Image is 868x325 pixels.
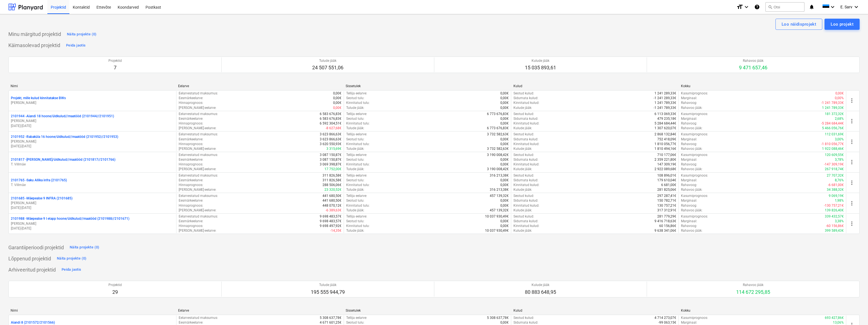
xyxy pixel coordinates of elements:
p: 2101765 - Saku Allika infra (2101765) [11,178,67,183]
p: Kasumiprognoos : [681,194,708,198]
p: 3 623 866,63€ [320,132,341,137]
button: Peida jaotis [65,41,87,50]
p: Kulude jääk : [513,208,532,213]
p: Tulude jääk : [346,208,364,213]
div: Peida jaotis [62,267,81,273]
p: [PERSON_NAME] [11,139,174,144]
p: 6 592 304,51€ [320,121,341,126]
p: Garantiiperioodi projektid [8,244,64,251]
p: Rahavoog : [681,203,697,208]
p: Marginaal : [681,96,697,101]
p: 23 320,52€ [324,187,341,192]
p: 316 213,38€ [490,173,509,178]
p: Tulude jääk [311,283,345,287]
p: Hinnaprognoos : [179,224,203,228]
p: 150 782,71€ [657,198,676,203]
p: 297 287,41€ [657,194,676,198]
p: 710 177,06€ [657,153,676,157]
p: [PERSON_NAME] [11,201,174,206]
div: Nimi [11,84,174,88]
p: Hinnaprognoos : [179,121,203,126]
p: 9 698 497,92€ [320,224,341,228]
p: Sidumata kulud : [513,198,538,203]
p: 3 732 582,63€ [487,146,509,151]
p: Kinnitatud kulud : [513,203,539,208]
p: 60 156,86€ [659,224,676,228]
div: 2101685 -Mäepealse 9 INFRA (2101685)[PERSON_NAME][DATE]-[DATE] [11,196,174,210]
p: Rahavoo jääk [736,283,770,287]
p: Sidumata kulud : [513,96,538,101]
p: Kasumiprognoos : [681,214,708,219]
p: 0,00€ [500,116,509,121]
p: 0,00% [835,96,844,101]
p: Rahavoo jääk : [681,208,702,213]
p: -1 241 789,33€ [821,101,844,105]
p: Kulude jääk : [513,146,532,151]
p: -14,35€ [330,228,341,233]
p: Eesmärkeelarve : [179,116,203,121]
p: Eelarvestatud maksumus : [179,214,218,219]
div: 2101944 -Aiandi 18 hoone/üldkulud//maatööd (2101944//2101951)[PERSON_NAME][DATE]-[DATE] [11,114,174,128]
p: -6 681,00€ [828,183,844,187]
div: Kulud [513,84,677,88]
iframe: Chat Widget [840,298,868,325]
p: Projektid [108,58,122,63]
p: 17 752,00€ [324,167,341,172]
p: Kasumiprognoos : [681,132,708,137]
span: more_vert [848,138,855,145]
p: Rahavoo jääk : [681,126,702,131]
p: 267 918,74€ [825,167,844,172]
p: 5 284 684,44€ [654,121,676,126]
p: Eesmärkeelarve : [179,137,203,142]
p: Rahavoog : [681,183,697,187]
p: Sidumata kulud : [513,219,538,224]
p: Tellija eelarve : [346,153,367,157]
p: 1 307 620,07€ [654,126,676,131]
p: -147 309,19€ [824,162,844,167]
p: [PERSON_NAME]-eelarve : [179,106,216,110]
p: Kulude jääk : [513,167,532,172]
p: 0,00€ [500,224,509,228]
p: Rahavoo jääk : [681,146,702,151]
p: Seotud kulud : [513,214,534,219]
p: Käimasolevad projektid [8,42,60,49]
p: 179 610,04€ [657,178,676,183]
p: 9 638 341,06€ [654,228,676,233]
p: 288 506,06€ [323,183,341,187]
button: Näita projekte (0) [55,254,88,263]
button: Peida jaotis [60,265,83,274]
p: Rahavoog : [681,162,697,167]
p: 399 589,43€ [825,228,844,233]
p: Hinnaprognoos : [179,101,203,105]
p: [PERSON_NAME]-eelarve : [179,126,216,131]
button: Loo projekt [825,19,860,30]
p: [DATE] - [DATE] [11,226,174,231]
p: Seotud kulud : [513,173,534,178]
p: Kinnitatud tulu : [346,203,370,208]
p: -1 241 289,33€ [654,96,676,101]
p: Seotud tulu : [346,157,364,162]
p: Eelarvestatud maksumus : [179,194,218,198]
p: [PERSON_NAME] [11,221,174,226]
p: Projektid [108,283,122,287]
p: Marginaal : [681,198,697,203]
p: Seotud kulud : [513,132,534,137]
p: T. Villmäe [11,183,174,187]
p: Tulude jääk : [346,187,364,192]
p: 120 609,55€ [825,153,844,157]
p: 10 037 930,49€ [485,214,509,219]
p: 311 826,58€ [323,178,341,183]
p: Seotud kulud : [513,112,534,116]
p: -8 627,68€ [326,126,341,131]
div: 2101817 -[PERSON_NAME]/üldkulud//maatööd (2101817//2101766)T. Villmäe [11,157,174,167]
p: -60 156,86€ [826,224,844,228]
p: Kinnitatud tulu : [346,142,370,146]
p: Seotud kulud : [513,153,534,157]
p: Aiandi 8 (2101572/2101566) [11,320,55,325]
p: [PERSON_NAME] [11,119,174,123]
p: Tellija eelarve : [346,194,367,198]
p: 29 [108,289,122,295]
p: 3 087 150,87€ [320,153,341,157]
p: [PERSON_NAME]-eelarve : [179,167,216,172]
p: Sidumata kulud : [513,116,538,121]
